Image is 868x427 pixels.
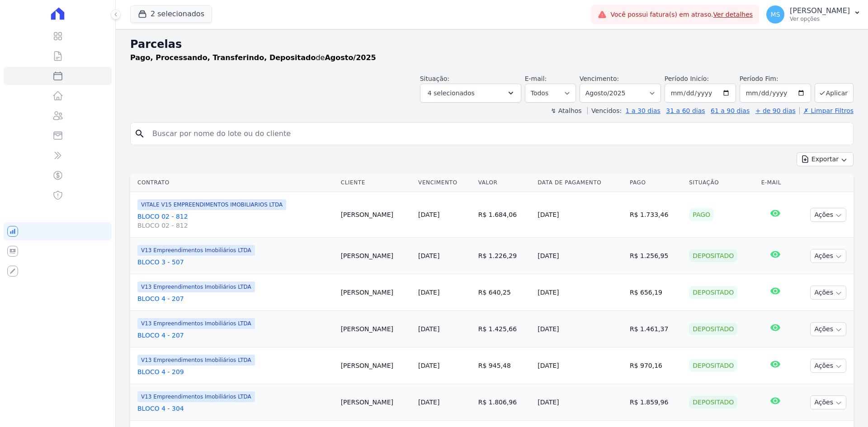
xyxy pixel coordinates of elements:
button: 2 selecionados [130,5,212,23]
button: Ações [810,322,846,336]
button: Ações [810,286,846,300]
p: [PERSON_NAME] [790,6,850,15]
button: Ações [810,395,846,409]
a: [DATE] [418,211,439,218]
td: [DATE] [534,274,626,311]
span: V13 Empreendimentos Imobiliários LTDA [137,282,255,292]
th: Situação [685,174,757,192]
th: Pago [626,174,685,192]
a: BLOCO 4 - 304 [137,404,334,413]
label: Período Fim: [740,74,811,84]
a: BLOCO 3 - 507 [137,258,334,267]
span: Você possui fatura(s) em atraso. [610,10,753,19]
td: [PERSON_NAME] [337,384,415,421]
span: V13 Empreendimentos Imobiliários LTDA [137,355,255,366]
a: [DATE] [418,399,439,406]
a: BLOCO 4 - 207 [137,331,334,340]
td: R$ 1.425,66 [475,311,534,347]
td: [PERSON_NAME] [337,238,415,274]
span: BLOCO 02 - 812 [137,221,334,230]
a: [DATE] [418,289,439,296]
a: Ver detalhes [713,11,753,18]
a: 61 a 90 dias [711,107,750,114]
button: Ações [810,249,846,263]
th: Data de Pagamento [534,174,626,192]
strong: Pago, Processando, Transferindo, Depositado [130,53,316,62]
td: R$ 1.733,46 [626,192,685,238]
td: [PERSON_NAME] [337,192,415,238]
td: R$ 1.226,29 [475,238,534,274]
td: [DATE] [534,384,626,421]
button: Exportar [797,152,854,166]
th: Cliente [337,174,415,192]
a: BLOCO 4 - 207 [137,294,334,303]
div: Pago [689,208,714,221]
td: [DATE] [534,238,626,274]
button: Ações [810,359,846,373]
button: Ações [810,208,846,222]
td: [DATE] [534,192,626,238]
a: BLOCO 4 - 209 [137,367,334,376]
span: MS [771,11,780,18]
span: V13 Empreendimentos Imobiliários LTDA [137,318,255,329]
span: VITALE V15 EMPREENDIMENTOS IMOBILIARIOS LTDA [137,199,286,210]
th: Contrato [130,174,337,192]
td: [DATE] [534,311,626,347]
th: E-mail [758,174,793,192]
a: + de 90 dias [755,107,796,114]
td: R$ 1.256,95 [626,238,685,274]
p: de [130,52,376,63]
button: Aplicar [815,83,854,103]
a: [DATE] [418,252,439,259]
i: search [134,128,145,139]
td: R$ 1.461,37 [626,311,685,347]
td: R$ 656,19 [626,274,685,311]
td: [PERSON_NAME] [337,347,415,384]
th: Vencimento [415,174,475,192]
label: ↯ Atalhos [551,107,581,114]
div: Depositado [689,249,737,262]
div: Depositado [689,323,737,335]
p: Ver opções [790,15,850,23]
span: V13 Empreendimentos Imobiliários LTDA [137,391,255,402]
div: Depositado [689,396,737,408]
span: 4 selecionados [428,88,475,99]
label: Vencidos: [587,107,622,114]
td: R$ 970,16 [626,347,685,384]
input: Buscar por nome do lote ou do cliente [147,125,849,143]
strong: Agosto/2025 [325,53,376,62]
td: [PERSON_NAME] [337,311,415,347]
span: V13 Empreendimentos Imobiliários LTDA [137,245,255,256]
button: 4 selecionados [420,84,521,103]
td: [DATE] [534,347,626,384]
label: E-mail: [525,75,547,82]
label: Situação: [420,75,449,82]
a: [DATE] [418,362,439,369]
td: R$ 945,48 [475,347,534,384]
a: 31 a 60 dias [666,107,705,114]
label: Período Inicío: [665,75,709,82]
a: [DATE] [418,325,439,333]
a: 1 a 30 dias [626,107,660,114]
button: MS [PERSON_NAME] Ver opções [759,2,868,27]
label: Vencimento: [580,75,619,82]
td: R$ 1.806,96 [475,384,534,421]
div: Depositado [689,286,737,299]
h2: Parcelas [130,36,854,52]
a: BLOCO 02 - 812BLOCO 02 - 812 [137,212,334,230]
div: Depositado [689,359,737,372]
td: R$ 1.859,96 [626,384,685,421]
td: [PERSON_NAME] [337,274,415,311]
a: ✗ Limpar Filtros [799,107,854,114]
td: R$ 640,25 [475,274,534,311]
